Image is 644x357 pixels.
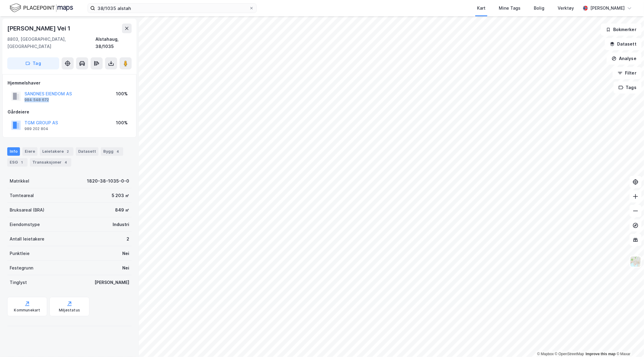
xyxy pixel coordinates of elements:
div: 100% [116,90,128,97]
div: Kommunekart [14,308,40,313]
a: Mapbox [537,352,554,356]
div: Matrikkel [10,177,29,185]
button: Filter [613,67,642,79]
div: Datasett [76,147,98,156]
div: 1820-38-1035-0-0 [87,177,129,185]
div: ESG [7,158,27,167]
div: Kart [477,5,485,12]
div: Miljøstatus [59,308,80,313]
div: Kontrollprogram for chat [614,328,644,357]
div: Tomteareal [10,192,34,199]
div: [PERSON_NAME] Vei 1 [7,24,72,33]
div: Antall leietakere [10,235,44,243]
div: Nei [122,264,129,272]
div: 2 [127,235,129,243]
div: [PERSON_NAME] [590,5,625,12]
iframe: Chat Widget [614,328,644,357]
div: 8803, [GEOGRAPHIC_DATA], [GEOGRAPHIC_DATA] [7,36,95,50]
button: Datasett [605,38,642,50]
button: Tags [614,81,642,94]
a: Improve this map [586,352,616,356]
div: 100% [116,119,128,126]
button: Analyse [607,53,642,65]
div: Leietakere [40,147,73,156]
div: 5 203 ㎡ [112,192,129,199]
div: Festegrunn [10,264,33,272]
div: Transaksjoner [30,158,71,167]
div: Alstahaug, 38/1035 [95,36,132,50]
div: 1 [19,159,25,165]
button: Bokmerker [601,24,642,36]
div: Nei [122,250,129,257]
div: Eiendomstype [10,221,40,228]
div: Info [7,147,20,156]
div: Bygg [101,147,123,156]
input: Søk på adresse, matrikkel, gårdeiere, leietakere eller personer [95,4,249,13]
img: Z [630,256,641,267]
div: Tinglyst [10,279,27,286]
div: 4 [115,148,121,155]
div: Gårdeiere [8,108,131,116]
div: Punktleie [10,250,30,257]
div: Bolig [534,5,544,12]
img: logo.f888ab2527a4732fd821a326f86c7f29.svg [10,3,73,13]
div: [PERSON_NAME] [95,279,129,286]
div: 989 202 804 [24,126,48,131]
div: Mine Tags [499,5,521,12]
div: 849 ㎡ [115,206,129,214]
div: 984 548 672 [24,97,49,102]
button: Tag [7,57,59,69]
div: Verktøy [558,5,574,12]
div: 4 [63,159,69,165]
div: Eiere [22,147,37,156]
div: Hjemmelshaver [8,79,131,87]
div: Bruksareal (BRA) [10,206,44,214]
div: Industri [113,221,129,228]
div: 2 [65,148,71,155]
a: OpenStreetMap [555,352,584,356]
